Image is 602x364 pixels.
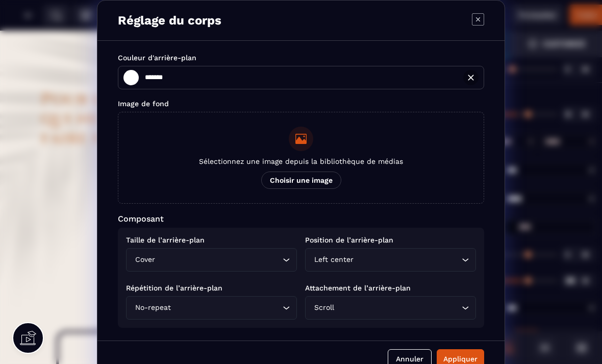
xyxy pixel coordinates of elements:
[126,236,297,244] p: Taille de l’arrière-plan
[482,154,597,183] button: Voir le système
[312,302,336,313] span: Scroll
[126,296,297,320] div: Search for option
[199,157,403,165] span: Sélectionnez une image depuis la bibliothèque de médias
[118,13,221,28] p: Réglage du corps
[126,248,297,272] div: Search for option
[156,208,579,230] img: f8636147bfda1fd022e1d76bfd7628a5_ce_que_tu_vas_decouvrir_2.png
[133,254,157,265] span: Cover
[312,254,356,265] span: Left center
[356,254,459,265] input: Search for option
[126,284,297,292] p: Répétition de l’arrière-plan
[336,302,459,313] input: Search for option
[305,236,476,244] p: Position de l’arrière-plan
[443,354,478,364] div: Appliquer
[118,100,169,108] p: Image de fond
[118,214,484,224] p: Composant
[118,112,484,204] button: Sélectionnez une image depuis la bibliothèque de médiasChoisir une image
[133,302,173,313] span: No-repeat
[31,5,360,190] img: 6c492f36aea34ef07171f02ac7f1e163_titre_1.png
[305,296,476,320] div: Search for option
[173,302,280,313] input: Search for option
[118,54,196,62] p: Couleur d'arrière-plan
[305,248,476,272] div: Search for option
[157,254,280,265] input: Search for option
[305,284,476,292] p: Attachement de l’arrière-plan
[261,172,341,189] span: Choisir une image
